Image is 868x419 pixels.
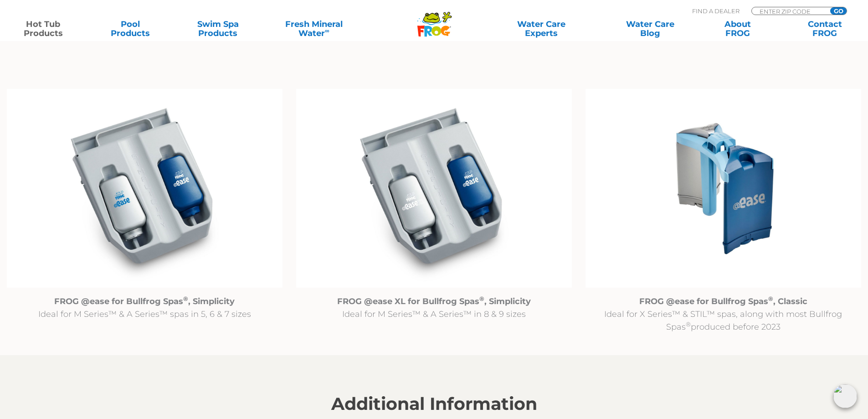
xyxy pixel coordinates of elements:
sup: ® [183,295,188,302]
sup: ® [686,321,691,328]
sup: ® [768,295,773,302]
a: Water CareExperts [486,20,596,38]
strong: FROG @ease XL for Bullfrog Spas , Simplicity [337,296,531,306]
p: Ideal for M Series™ & A Series™ spas in 5, 6 & 7 sizes [7,295,282,321]
input: GO [830,7,847,15]
img: Untitled design (94) [586,89,861,288]
a: PoolProducts [97,20,164,38]
a: Swim SpaProducts [184,20,252,38]
img: openIcon [833,384,857,408]
a: AboutFROG [704,20,771,38]
sup: ∞ [325,27,329,34]
a: ContactFROG [791,20,859,38]
strong: FROG @ease for Bullfrog Spas , Simplicity [54,296,235,306]
sup: ® [479,295,484,302]
strong: FROG @ease for Bullfrog Spas , Classic [639,296,807,306]
p: Ideal for X Series™ & STIL™ spas, along with most Bullfrog Spas produced before 2023 [586,295,861,333]
a: Hot TubProducts [9,20,77,38]
a: Water CareBlog [616,20,684,38]
h2: Additional Information [154,394,714,414]
img: @ease_Bullfrog_FROG @ease R180 for Bullfrog Spas with Filter [7,89,282,288]
input: Zip Code Form [759,7,820,15]
p: Find A Dealer [692,7,740,15]
img: @ease_Bullfrog_FROG @easeXL for Bullfrog Spas with Filter [296,89,572,288]
p: Ideal for M Series™ & A Series™ in 8 & 9 sizes [296,295,572,321]
a: Fresh MineralWater∞ [271,20,356,38]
